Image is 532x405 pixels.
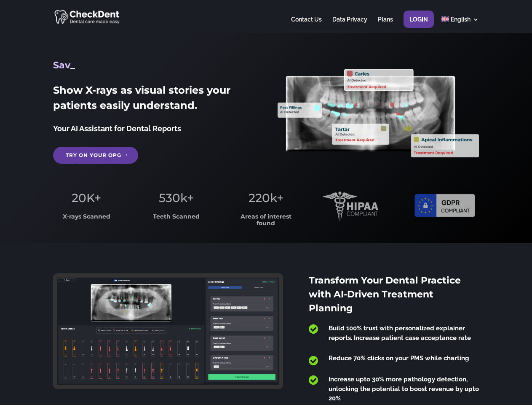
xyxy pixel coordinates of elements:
span:  [309,355,318,366]
a: Plans [378,16,393,33]
span: Transform Your Dental Practice with AI-Driven Treatment Planning [309,275,461,314]
span: 20K+ [72,191,101,205]
span: _ [70,59,75,71]
span:  [309,375,318,386]
span: Your AI Assistant for Dental Reports [53,124,181,133]
span: 530k+ [159,191,194,205]
h3: Areas of interest found [233,213,299,231]
span: English [451,16,471,23]
a: Try on your OPG [53,147,138,164]
span: Sav [53,59,70,71]
span: Reduce 70% clicks on your PMS while charting [329,354,469,362]
h2: Show X-rays as visual stories your patients easily understand. [53,83,254,117]
a: Contact Us [291,16,322,33]
span: Build 100% trust with personalized explainer reports. Increase patient case acceptance rate [329,324,471,342]
span:  [309,324,318,335]
a: Data Privacy [332,16,367,33]
img: X_Ray_annotated [278,69,479,157]
span: 220k+ [249,191,283,205]
span: Increase upto 30% more pathology detection, unlocking the potential to boost revenue by upto 20% [329,375,479,402]
a: Login [409,16,428,33]
a: English [441,16,479,33]
img: CheckDent AI [54,8,120,25]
